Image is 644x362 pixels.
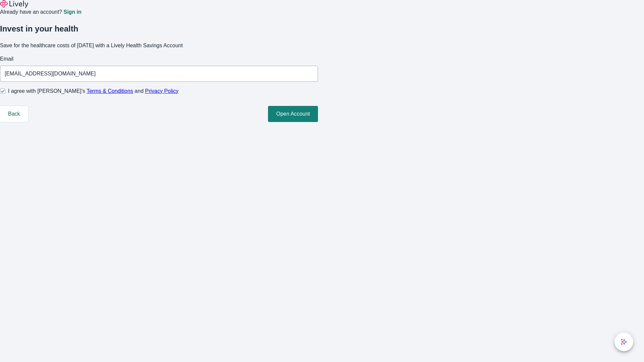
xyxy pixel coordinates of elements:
span: I agree with [PERSON_NAME]’s and [8,87,178,95]
a: Terms & Conditions [87,88,133,94]
button: Open Account [268,106,318,122]
a: Privacy Policy [145,88,179,94]
a: Sign in [63,9,81,15]
button: chat [614,333,633,351]
svg: Lively AI Assistant [621,339,627,345]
